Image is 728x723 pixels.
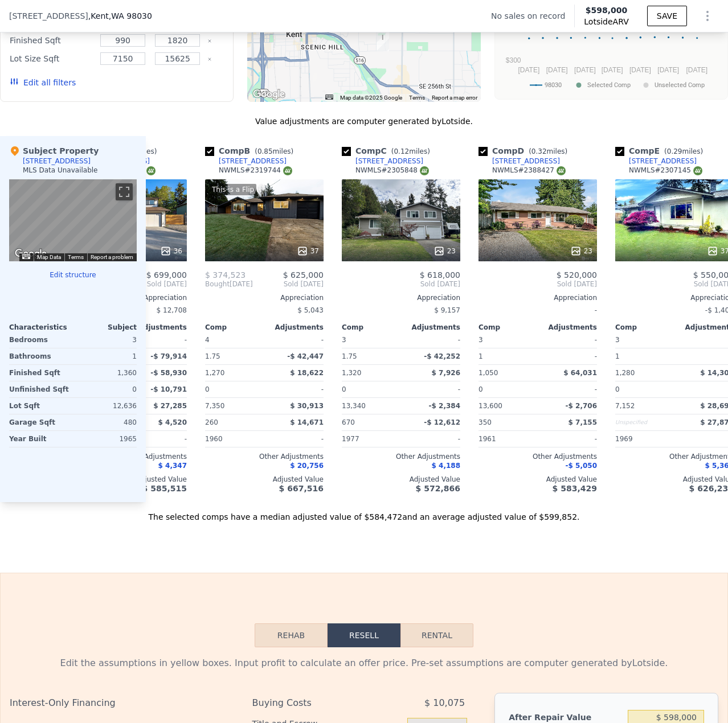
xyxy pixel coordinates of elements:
span: 3 [478,336,483,344]
span: 1,050 [478,369,498,377]
div: - [540,332,597,348]
div: NWMLS # 2319744 [219,166,292,175]
span: 0 [205,385,210,393]
span: $ 10,075 [424,693,465,713]
div: Appreciation [205,293,324,302]
a: Open this area in Google Maps (opens a new window) [12,247,50,261]
span: Sold [DATE] [253,280,324,289]
div: Lot Size Sqft [10,51,93,67]
button: Map Data [37,253,61,261]
span: -$ 5,050 [566,462,597,470]
button: Clear [207,39,212,43]
span: $ 572,866 [416,484,460,493]
span: Lotside ARV [584,16,628,27]
div: Edit the assumptions in yellow boxes. Input profit to calculate an offer price. Pre-set assumptio... [10,656,718,670]
div: 1961 [478,431,535,447]
span: -$ 58,930 [150,369,187,377]
div: - [478,302,597,318]
button: Show Options [696,5,719,27]
div: - [130,332,187,348]
span: $ 30,913 [290,402,324,410]
span: 260 [205,418,218,426]
div: Comp D [478,145,572,157]
span: -$ 10,791 [150,385,187,393]
div: Comp [205,323,264,332]
span: 0 [342,385,346,393]
span: $ 4,347 [158,462,187,470]
span: ( miles) [660,147,707,155]
div: - [540,381,597,397]
div: - [267,431,324,447]
div: Interest-Only Financing [10,693,225,713]
a: [STREET_ADDRESS] [205,157,287,166]
span: 1,270 [205,369,224,377]
span: 7,152 [615,402,635,410]
span: 0.85 [257,147,273,155]
span: 0 [615,385,620,393]
div: - [267,381,324,397]
span: $ 4,520 [158,418,187,426]
button: Edit structure [9,270,137,280]
div: 1 [478,348,535,364]
div: Comp [478,323,538,332]
div: 0 [75,381,137,397]
span: $ 625,000 [283,270,324,280]
div: [STREET_ADDRESS] [219,157,287,166]
span: 3 [615,336,620,344]
div: Adjusted Value [205,475,324,484]
span: $ 18,622 [290,369,324,377]
span: -$ 2,384 [429,402,460,410]
div: Adjustments [401,323,460,332]
div: [STREET_ADDRESS] [492,157,560,166]
div: 1965 [75,431,137,447]
div: Other Adjustments [478,452,597,461]
div: - [540,348,597,364]
button: Rehab [255,623,328,647]
div: Adjustments [264,323,324,332]
div: 1969 [615,431,672,447]
img: NWMLS Logo [283,166,292,175]
text: [DATE] [629,66,651,74]
button: Resell [328,623,400,647]
div: 1 [75,348,137,364]
span: ( miles) [250,147,298,155]
img: NWMLS Logo [557,166,566,175]
span: $ 14,671 [290,418,324,426]
div: 23 [570,245,592,257]
div: - [403,381,460,397]
span: $ 64,031 [563,369,597,377]
div: Unspecified [615,414,672,430]
div: 1.75 [342,348,399,364]
span: $ 7,155 [569,418,597,426]
span: $ 583,429 [553,484,597,493]
span: $ 12,708 [157,306,187,314]
div: Characteristics [9,323,73,332]
button: Toggle fullscreen view [116,183,133,200]
span: 3 [342,336,346,344]
span: $ 4,188 [432,462,460,470]
img: Google [12,247,50,261]
div: Year Built [9,431,71,447]
div: Appreciation [342,293,460,302]
a: [STREET_ADDRESS] [615,157,697,166]
span: Sold [DATE] [478,280,597,289]
span: 0.29 [667,147,682,155]
text: [DATE] [574,66,596,74]
div: - [403,431,460,447]
text: 98030 [545,81,562,89]
div: Finished Sqft [10,32,93,48]
div: 1,360 [75,365,137,381]
a: [STREET_ADDRESS] [478,157,560,166]
button: Clear [207,57,212,61]
div: Garage Sqft [9,414,71,430]
span: 0 [478,385,483,393]
div: 23 [433,245,456,257]
div: 9916 S 248th St [377,32,389,51]
div: Map [9,179,137,261]
span: 13,600 [478,402,502,410]
div: Other Adjustments [205,452,324,461]
span: 670 [342,418,355,426]
span: $ 5,043 [297,306,324,314]
a: Terms (opens in new tab) [409,95,425,101]
span: 1,280 [615,369,635,377]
